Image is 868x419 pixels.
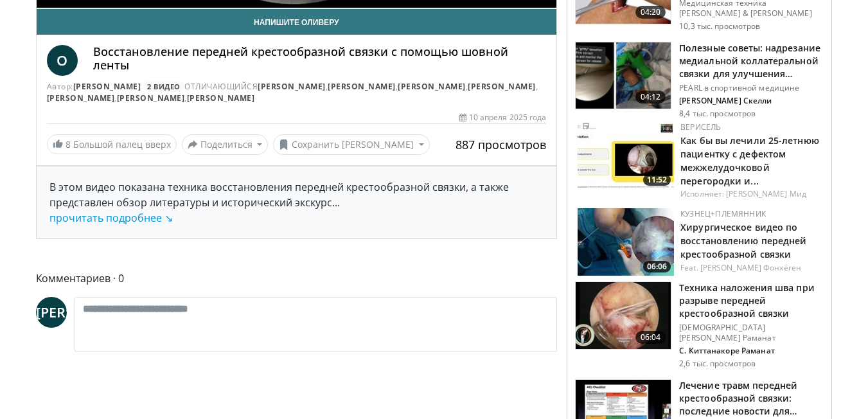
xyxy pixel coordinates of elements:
ya-tr-span: 8 [66,138,71,150]
ya-tr-span: Напишите Оливеру [254,15,339,28]
a: O [47,45,78,76]
img: f92306eb-e07c-405a-80a9-9492fd26bd64.150x105_q85_crop-smart_upscale.jpg [576,42,671,109]
ya-tr-span: [PERSON_NAME] Скелли [679,95,772,106]
ya-tr-span: 2 Видео [147,82,181,91]
a: [PERSON_NAME] [187,93,255,103]
ya-tr-span: PEARL в спортивной медицине [679,82,799,93]
a: [PERSON_NAME] [36,297,67,328]
ya-tr-span: O [57,51,67,69]
a: [PERSON_NAME] [398,81,466,92]
ya-tr-span: Автор: [47,81,73,92]
div: , , , , , , [47,81,547,104]
a: [PERSON_NAME] [47,93,115,103]
span: 04:20 [635,6,666,19]
a: Напишите Оливеру [37,9,557,35]
span: 06:04 [635,331,666,344]
a: прочитать подробнее ↘ [49,211,173,225]
a: 8 Большой палец вверх [47,134,177,154]
a: Как бы вы лечили 25-летнюю пациентку с дефектом межжелудочковой перегородки и... [680,134,819,187]
ya-tr-span: Полезные советы: надрезание медиальной коллатеральной связки для улучшения доступа к медиальной к... [679,42,820,105]
ya-tr-span: С. Киттанакоре Раманат [679,345,775,356]
ya-tr-span: [PERSON_NAME] Фонхёген [700,262,801,273]
img: 62f325f7-467e-4e39-9fa8-a2cb7d050ecd.150x105_q85_crop-smart_upscale.jpg [578,121,674,189]
a: Кузнец+Племянник [680,208,766,219]
ya-tr-span: Большой палец вверх [73,138,171,150]
ya-tr-span: Сохранить [PERSON_NAME] [292,138,414,151]
ya-tr-span: Техника наложения шва при разрыве передней крестообразной связки [679,281,815,319]
a: Верисель [680,121,721,132]
a: [PERSON_NAME] Мид [724,188,806,199]
ya-tr-span: В этом видео показана техника восстановления передней крестообразной связки, а также представлен ... [49,180,509,209]
ya-tr-span: 8,4 тыс. просмотров [679,108,756,119]
a: [PERSON_NAME] [328,81,396,92]
ya-tr-span: [PERSON_NAME] [36,303,146,321]
ya-tr-span: 10,3 тыс. просмотров [679,21,760,31]
ya-tr-span: Feat. [680,262,698,273]
ya-tr-span: Восстановление передней крестообразной связки с помощью шовной ленты [93,44,508,73]
span: 04:12 [635,91,666,103]
ya-tr-span: [PERSON_NAME] Мид [726,188,806,199]
ya-tr-span: ОТЛИЧАЮЩИЙСЯ [184,81,258,92]
ya-tr-span: 2,6 тыс. просмотров [679,358,756,369]
a: 04:12 Полезные советы: надрезание медиальной коллатеральной связки для улучшения доступа к медиал... [575,42,824,119]
button: Сохранить [PERSON_NAME] [273,134,430,155]
img: a7eb10af-ea1a-4953-96ed-be26607eeb4f.150x105_q85_crop-smart_upscale.jpg [576,282,671,349]
a: [PERSON_NAME] [258,81,326,92]
a: [PERSON_NAME] [468,81,536,92]
ya-tr-span: Поделиться [200,138,252,151]
img: 4677d53b-3fb6-4d41-b6b0-36edaa8048fb.150x105_q85_crop-smart_upscale.jpg [578,208,674,276]
ya-tr-span: ... [332,195,340,209]
a: Хирургическое видео по восстановлению передней крестообразной связки [680,221,806,260]
a: [PERSON_NAME] [73,81,141,92]
ya-tr-span: [DEMOGRAPHIC_DATA][PERSON_NAME] Раманат [679,322,776,343]
a: 2 Видео [143,81,185,92]
a: 11:52 [578,121,674,189]
a: [PERSON_NAME] [117,93,185,103]
a: [PERSON_NAME] Фонхёген [698,262,801,273]
span: 11:52 [643,174,671,186]
a: 06:06 [578,208,674,276]
a: 06:04 Техника наложения шва при разрыве передней крестообразной связки [DEMOGRAPHIC_DATA][PERSON_... [575,281,824,369]
ya-tr-span: 887 просмотров [456,137,546,152]
ya-tr-span: Исполняет: [680,188,724,199]
ya-tr-span: 0 [118,270,124,287]
button: Поделиться [182,134,269,155]
span: 06:06 [643,261,671,272]
ya-tr-span: Комментариев [36,270,111,287]
ya-tr-span: 10 апреля 2025 года [469,112,546,123]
